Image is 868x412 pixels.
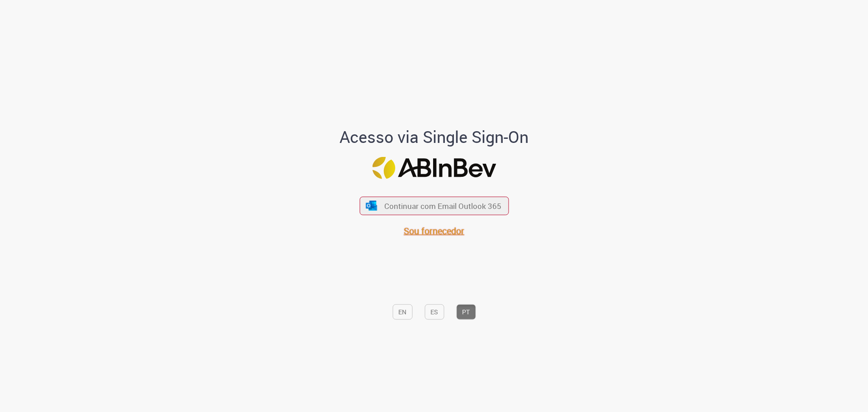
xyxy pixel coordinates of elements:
button: ícone Azure/Microsoft 360 Continuar com Email Outlook 365 [359,196,509,215]
h1: Acesso via Single Sign-On [309,128,560,146]
button: ES [425,304,444,319]
button: EN [392,304,412,319]
img: ícone Azure/Microsoft 360 [365,201,378,210]
img: Logo ABInBev [372,156,496,179]
button: PT [456,304,476,319]
span: Continuar com Email Outlook 365 [384,201,501,211]
a: Sou fornecedor [404,225,464,237]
